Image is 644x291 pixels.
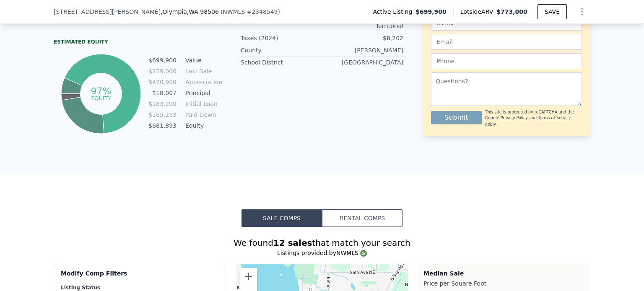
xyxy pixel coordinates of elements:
div: ( ) [221,8,280,16]
td: $470,900 [148,77,177,87]
td: Initial Loan [184,99,221,108]
span: NWMLS [223,8,245,15]
td: $681,893 [148,121,177,130]
span: # 2348549 [247,8,278,15]
span: $699,900 [415,8,447,16]
div: Taxes (2024) [241,34,322,42]
td: Value [184,56,221,65]
span: Lotside ARV [460,8,496,16]
td: Paid Down [184,110,221,119]
td: Appreciation [184,77,221,87]
div: [GEOGRAPHIC_DATA] [322,58,403,67]
div: [PERSON_NAME] [322,46,403,54]
span: [STREET_ADDRESS][PERSON_NAME] [54,8,161,16]
button: Sale Comps [241,209,322,227]
input: Email [431,34,582,50]
button: Show Options [574,3,590,20]
input: Phone [431,53,582,69]
tspan: equity [91,95,111,101]
button: SAVE [538,4,567,19]
div: Estimated Equity [54,39,221,45]
td: $165,193 [148,110,177,119]
a: Privacy Policy [501,116,528,120]
div: County [241,46,322,54]
span: $773,000 [496,8,527,15]
div: School District [241,58,322,67]
td: Principal [184,88,221,98]
div: Modify Comp Filters [61,269,219,284]
div: $8,202 [322,34,403,42]
button: Zoom in [240,268,257,285]
span: Active Listing [373,8,415,16]
img: NWMLS Logo [360,250,367,257]
strong: 12 sales [273,238,312,248]
div: We found that match your search [54,237,590,249]
td: $229,000 [148,67,177,76]
tspan: 97% [91,86,111,96]
div: Listings provided by NWMLS [54,249,590,257]
div: Median Sale [423,269,585,278]
div: Listing Status [61,284,219,291]
td: $699,900 [148,56,177,65]
div: This site is protected by reCAPTCHA and the Google and apply. [485,109,582,127]
td: $183,200 [148,99,177,108]
td: Last Sale [184,67,221,76]
span: , Olympia [161,8,219,16]
button: Rental Comps [322,209,402,227]
div: Price per Square Foot [423,278,585,289]
td: Equity [184,121,221,130]
a: Terms of Service [538,116,571,120]
button: Submit [431,111,482,124]
span: , WA 98506 [187,8,219,15]
td: $18,007 [148,88,177,98]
